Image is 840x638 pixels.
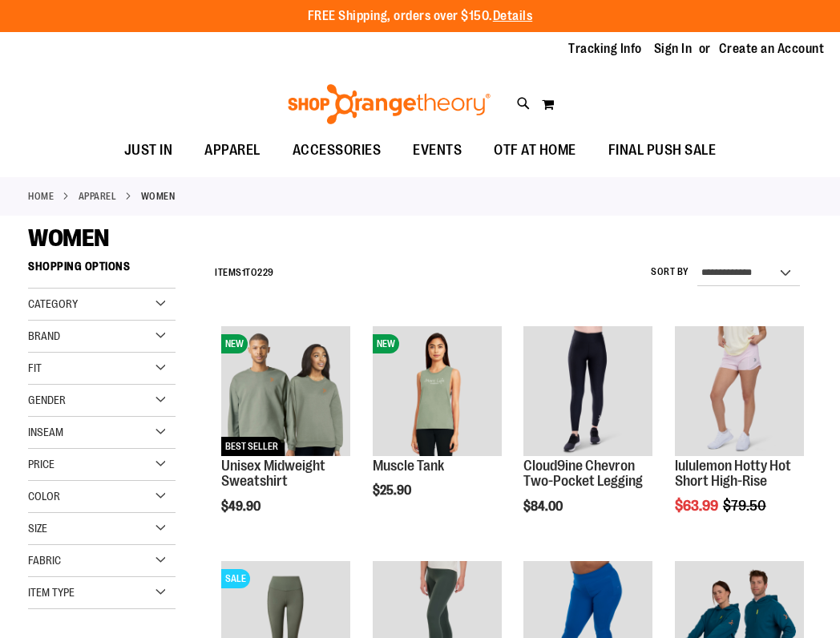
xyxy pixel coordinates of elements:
[28,394,66,406] span: Gender
[675,326,804,455] img: lululemon Hotty Hot Short High-Rise
[28,586,75,599] span: Item Type
[188,132,277,168] a: APPAREL
[221,326,350,458] a: Unisex Midweight SweatshirtNEWBEST SELLER
[221,458,325,490] a: Unisex Midweight Sweatshirt
[108,132,189,169] a: JUST IN
[124,132,173,168] span: JUST IN
[654,40,693,58] a: Sign In
[215,260,274,285] h2: Items to
[523,499,565,514] span: $84.00
[285,84,493,124] img: Shop Orangetheory
[28,297,78,310] span: Category
[308,7,533,26] p: FREE Shipping, orders over $150.
[413,132,462,168] span: EVENTS
[723,498,769,514] span: $79.50
[493,9,533,23] a: Details
[242,267,246,278] span: 1
[221,326,350,455] img: Unisex Midweight Sweatshirt
[373,326,502,458] a: Muscle TankNEW
[373,483,414,498] span: $25.90
[28,458,55,470] span: Price
[221,437,282,456] span: BEST SELLER
[373,458,444,474] a: Muscle Tank
[675,498,721,514] span: $63.99
[568,40,642,58] a: Tracking Info
[28,224,109,252] span: WOMEN
[277,132,398,169] a: ACCESSORIES
[592,132,733,169] a: FINAL PUSH SALE
[221,569,250,588] span: SALE
[28,490,60,503] span: Color
[141,189,176,204] strong: WOMEN
[28,252,176,289] strong: Shopping Options
[79,189,117,204] a: APPAREL
[397,132,478,169] a: EVENTS
[28,426,63,438] span: Inseam
[523,458,643,490] a: Cloud9ine Chevron Two-Pocket Legging
[523,326,652,455] img: Cloud9ine Chevron Two-Pocket Legging
[257,267,274,278] span: 229
[28,361,42,374] span: Fit
[204,132,260,168] span: APPAREL
[719,40,825,58] a: Create an Account
[478,132,592,169] a: OTF AT HOME
[221,334,248,353] span: NEW
[213,318,358,555] div: product
[293,132,382,168] span: ACCESSORIES
[515,318,660,555] div: product
[675,458,791,490] a: lululemon Hotty Hot Short High-Rise
[221,499,263,514] span: $49.90
[523,326,652,458] a: Cloud9ine Chevron Two-Pocket Legging
[494,132,576,168] span: OTF AT HOME
[675,326,804,458] a: lululemon Hotty Hot Short High-Rise
[28,522,47,535] span: Size
[667,318,812,555] div: product
[28,189,54,204] a: Home
[608,132,717,168] span: FINAL PUSH SALE
[651,265,689,279] label: Sort By
[28,329,60,342] span: Brand
[373,334,399,353] span: NEW
[365,318,510,539] div: product
[28,554,61,567] span: Fabric
[373,326,502,455] img: Muscle Tank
